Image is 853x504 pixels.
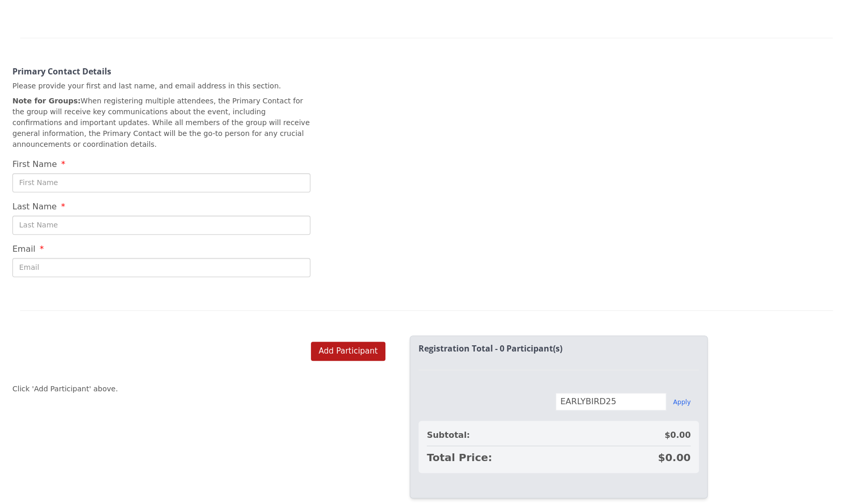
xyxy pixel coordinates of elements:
span: $0.00 [658,450,691,465]
p: Click 'Add Participant' above. [12,384,118,394]
input: Enter discount code [556,393,666,410]
strong: Primary Contact Details [12,66,111,77]
button: Apply [673,398,691,406]
input: Last Name [12,216,310,235]
span: First Name [12,159,57,169]
strong: Note for Groups: [12,97,81,105]
span: Subtotal: [427,429,470,441]
input: First Name [12,173,310,192]
p: When registering multiple attendees, the Primary Contact for the group will receive key communica... [12,96,310,150]
button: Add Participant [311,342,385,361]
h2: Registration Total - 0 Participant(s) [418,344,699,354]
input: Email [12,258,310,277]
span: Last Name [12,202,57,211]
span: Total Price: [427,450,492,465]
span: Email [12,244,35,254]
span: $0.00 [664,429,691,441]
p: Please provide your first and last name, and email address in this section. [12,81,310,91]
